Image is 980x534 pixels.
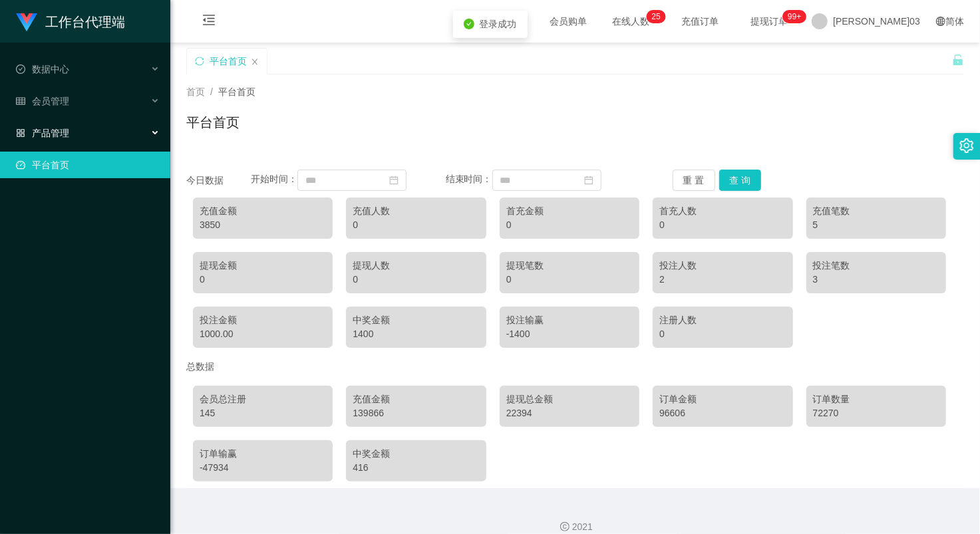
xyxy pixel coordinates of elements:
[32,64,69,74] font: 数据中心
[186,174,251,188] div: 今日数据
[186,1,232,43] i: 图标： menu-fold
[560,522,570,531] i: 图标： 版权所有
[659,313,786,327] div: 注册人数
[353,218,479,232] div: 0
[813,392,939,406] div: 订单数量
[952,54,964,66] i: 图标： 解锁
[506,204,633,218] div: 首充金额
[200,447,326,461] div: 订单输赢
[353,392,479,406] div: 充值金额
[681,16,719,27] font: 充值订单
[656,10,661,23] p: 5
[813,218,939,232] div: 5
[464,19,474,29] i: 图标：check-circle
[945,16,964,27] font: 简体
[659,273,786,287] div: 2
[750,16,788,27] font: 提现订单
[813,406,939,420] div: 72270
[659,259,786,273] div: 投注人数
[186,354,964,379] div: 总数据
[353,273,479,287] div: 0
[506,259,633,273] div: 提现笔数
[506,327,633,341] div: -1400
[353,327,479,341] div: 1400
[959,138,974,153] i: 图标： 设置
[480,19,517,29] span: 登录成功
[446,174,492,185] span: 结束时间：
[16,65,25,74] i: 图标： check-circle-o
[612,16,649,27] font: 在线人数
[647,10,666,23] sup: 25
[200,259,326,273] div: 提现金额
[16,16,125,27] a: 工作台代理端
[659,204,786,218] div: 首充人数
[506,313,633,327] div: 投注输赢
[813,204,939,218] div: 充值笔数
[251,58,259,66] i: 图标： 关闭
[782,10,806,23] sup: 980
[584,176,593,185] i: 图标： 日历
[506,218,633,232] div: 0
[200,218,326,232] div: 3850
[210,49,247,74] div: 平台首页
[16,152,160,178] a: 图标： 仪表板平台首页
[32,96,69,106] font: 会员管理
[659,406,786,420] div: 96606
[186,86,205,97] span: 首页
[45,1,125,43] h1: 工作台代理端
[200,273,326,287] div: 0
[200,313,326,327] div: 投注金额
[16,128,25,138] i: 图标： AppStore-O
[659,218,786,232] div: 0
[353,447,479,461] div: 中奖金额
[506,392,633,406] div: 提现总金额
[353,313,479,327] div: 中奖金额
[652,10,657,23] p: 2
[353,204,479,218] div: 充值人数
[673,170,715,191] button: 重 置
[32,128,69,138] font: 产品管理
[200,461,326,475] div: -47934
[200,392,326,406] div: 会员总注册
[813,273,939,287] div: 3
[200,204,326,218] div: 充值金额
[200,406,326,420] div: 145
[16,13,37,32] img: logo.9652507e.png
[389,176,399,185] i: 图标： 日历
[353,406,479,420] div: 139866
[353,461,479,475] div: 416
[195,57,204,66] i: 图标： 同步
[210,86,213,97] span: /
[659,327,786,341] div: 0
[200,327,326,341] div: 1000.00
[251,174,297,185] span: 开始时间：
[813,259,939,273] div: 投注笔数
[353,259,479,273] div: 提现人数
[506,406,633,420] div: 22394
[16,96,25,106] i: 图标： table
[936,17,945,26] i: 图标： global
[186,112,240,132] h1: 平台首页
[719,170,762,191] button: 查 询
[506,273,633,287] div: 0
[572,521,593,532] font: 2021
[218,86,255,97] span: 平台首页
[659,392,786,406] div: 订单金额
